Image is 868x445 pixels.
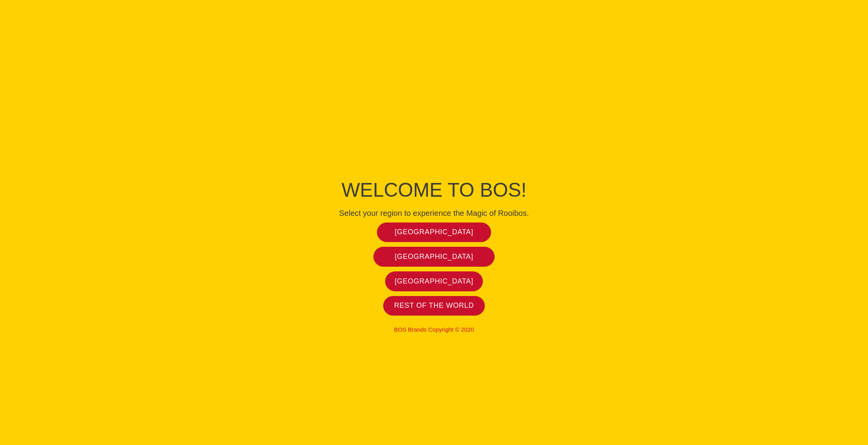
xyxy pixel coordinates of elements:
span: Rest of the world [394,301,474,310]
span: [GEOGRAPHIC_DATA] [395,228,473,237]
a: Rest of the world [383,296,485,316]
span: [GEOGRAPHIC_DATA] [395,277,473,286]
a: [GEOGRAPHIC_DATA] [373,247,495,267]
span: [GEOGRAPHIC_DATA] [395,252,473,261]
h4: Select your region to experience the Magic of Rooibos. [258,208,610,218]
p: BOS Brands Copyright © 2020 [258,326,610,333]
a: [GEOGRAPHIC_DATA] [377,222,491,242]
img: Bos Brands [405,109,463,168]
h1: Welcome to BOS! [258,176,610,204]
a: [GEOGRAPHIC_DATA] [385,271,483,291]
